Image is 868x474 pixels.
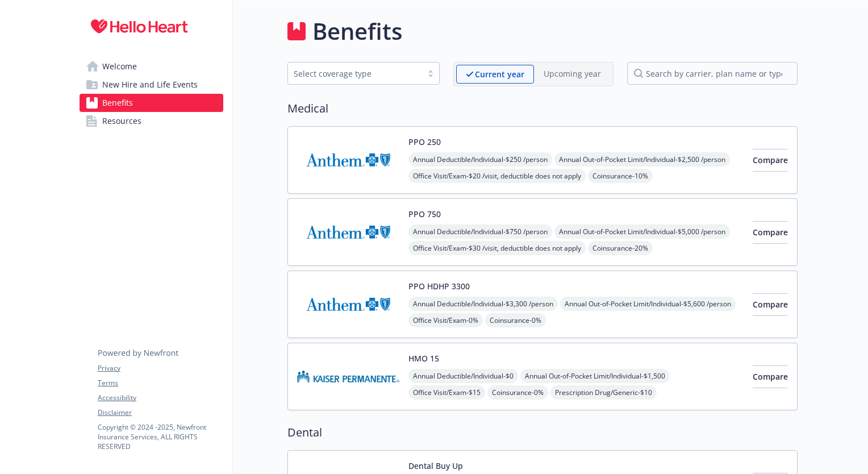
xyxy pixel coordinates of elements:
[487,385,548,400] span: Coinsurance - 0%
[408,369,518,383] span: Annual Deductible/Individual - $0
[408,280,470,292] button: PPO HDHP 3300
[408,385,485,400] span: Office Visit/Exam - $15
[753,221,788,244] button: Compare
[297,136,399,184] img: Anthem Blue Cross carrier logo
[753,365,788,388] button: Compare
[287,100,798,117] h2: Medical
[98,378,223,388] a: Terms
[408,136,441,148] button: PPO 250
[588,241,653,255] span: Coinsurance - 20%
[408,169,586,183] span: Office Visit/Exam - $20 /visit, deductible does not apply
[753,293,788,316] button: Compare
[102,94,133,112] span: Benefits
[485,313,546,327] span: Coinsurance - 0%
[297,280,399,329] img: Anthem Blue Cross carrier logo
[588,169,653,183] span: Coinsurance - 10%
[102,57,137,76] span: Welcome
[312,14,402,48] h1: Benefits
[753,371,788,382] span: Compare
[753,227,788,238] span: Compare
[408,313,483,327] span: Office Visit/Exam - 0%
[80,76,223,94] a: New Hire and Life Events
[560,297,736,311] span: Annual Out-of-Pocket Limit/Individual - $5,600 /person
[753,149,788,172] button: Compare
[102,112,141,130] span: Resources
[408,224,552,239] span: Annual Deductible/Individual - $750 /person
[98,393,223,403] a: Accessibility
[753,155,788,165] span: Compare
[102,76,198,94] span: New Hire and Life Events
[297,352,399,401] img: Kaiser Permanente Insurance Company carrier logo
[408,208,441,220] button: PPO 750
[475,68,524,80] p: Current year
[408,460,463,472] button: Dental Buy Up
[627,62,798,85] input: search by carrier, plan name or type
[294,68,416,80] div: Select coverage type
[534,65,611,84] span: Upcoming year
[98,408,223,418] a: Disclaimer
[408,241,586,255] span: Office Visit/Exam - $30 /visit, deductible does not apply
[80,112,223,130] a: Resources
[287,424,798,441] h2: Dental
[753,299,788,310] span: Compare
[554,224,730,239] span: Annual Out-of-Pocket Limit/Individual - $5,000 /person
[550,385,657,400] span: Prescription Drug/Generic - $10
[98,422,223,451] p: Copyright © 2024 - 2025 , Newfront Insurance Services, ALL RIGHTS RESERVED
[98,363,223,373] a: Privacy
[520,369,670,383] span: Annual Out-of-Pocket Limit/Individual - $1,500
[544,68,601,80] p: Upcoming year
[408,352,439,364] button: HMO 15
[297,208,399,256] img: Anthem Blue Cross carrier logo
[554,152,730,167] span: Annual Out-of-Pocket Limit/Individual - $2,500 /person
[408,152,552,167] span: Annual Deductible/Individual - $250 /person
[408,297,558,311] span: Annual Deductible/Individual - $3,300 /person
[80,94,223,112] a: Benefits
[80,57,223,76] a: Welcome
